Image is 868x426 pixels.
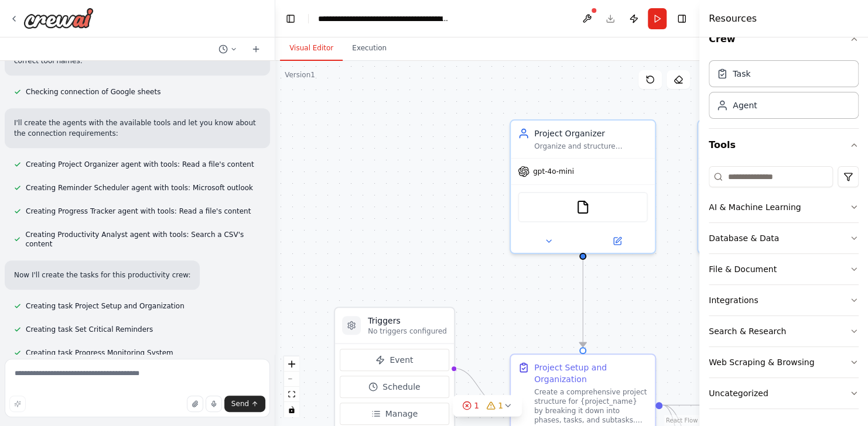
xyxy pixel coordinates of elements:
button: Execution [343,36,396,61]
button: Open in side panel [584,234,650,248]
div: React Flow controls [284,356,299,417]
button: Switch to previous chat [214,42,242,56]
div: Web Scraping & Browsing [709,356,814,368]
span: 1 [498,400,503,411]
button: Click to speak your automation idea [206,396,222,412]
button: File & Document [709,254,859,284]
div: Create a comprehensive project structure for {project_name} by breaking it down into phases, task... [534,387,648,425]
button: Improve this prompt [9,396,26,412]
span: Manage [385,408,418,420]
nav: breadcrumb [318,13,450,25]
div: Organize and structure personal projects by creating detailed project breakdowns, setting up trac... [534,142,648,151]
span: Creating task Project Setup and Organization [26,301,184,311]
button: Tools [709,129,859,162]
button: Start a new chat [247,42,265,56]
p: I'll create the agents with the available tools and let you know about the connection requirements: [14,118,261,139]
div: Database & Data [709,232,779,244]
g: Edge from 466a7dc0-e07e-46c8-a765-fbb670a7e707 to 72e0b819-d176-48c3-a519-29e6c1680ef3 [577,259,589,346]
img: Logo [23,8,94,29]
button: Crew [709,23,859,56]
div: AI & Machine Learning [709,201,801,213]
button: Uncategorized [709,378,859,408]
button: Search & Research [709,316,859,346]
span: Creating task Progress Monitoring System [26,348,173,358]
span: Checking connection of Google sheets [26,87,160,97]
div: Project Setup and Organization [534,362,648,385]
h3: Triggers [368,315,447,327]
div: Crew [709,56,859,128]
span: Event [389,354,413,366]
img: FileReadTool [576,200,590,214]
div: Integrations [709,294,758,306]
div: Version 1 [285,70,315,80]
div: Task [733,68,750,80]
button: toggle interactivity [284,402,299,417]
span: Creating Project Organizer agent with tools: Read a file's content [26,160,254,169]
span: Creating Progress Tracker agent with tools: Read a file's content [26,207,251,216]
span: 1 [474,400,479,411]
button: AI & Machine Learning [709,192,859,222]
button: Event [340,349,449,371]
span: Creating Reminder Scheduler agent with tools: Microsoft outlook [26,183,253,193]
div: Tools [709,162,859,418]
h4: Resources [709,12,757,26]
button: Web Scraping & Browsing [709,347,859,377]
button: Integrations [709,285,859,315]
button: zoom out [284,372,299,387]
div: Search & Research [709,325,786,337]
span: Schedule [382,381,420,393]
div: Uncategorized [709,387,768,399]
button: zoom in [284,356,299,372]
span: Creating task Set Critical Reminders [26,325,153,334]
button: Visual Editor [280,36,343,61]
button: Hide left sidebar [282,11,299,27]
button: Upload files [187,396,203,412]
span: Creating Productivity Analyst agent with tools: Search a CSV's content [25,230,261,249]
button: Send [224,396,265,412]
span: gpt-4o-mini [533,167,574,176]
button: Schedule [340,376,449,398]
p: Now I'll create the tasks for this productivity crew: [14,270,190,280]
div: Project Organizer [534,128,648,139]
span: Send [231,399,249,408]
p: No triggers configured [368,327,447,336]
g: Edge from triggers to 72e0b819-d176-48c3-a519-29e6c1680ef3 [453,362,503,411]
button: Manage [340,403,449,425]
button: fit view [284,387,299,402]
div: File & Document [709,263,777,275]
button: Database & Data [709,223,859,253]
button: Hide right sidebar [674,11,690,27]
div: Project OrganizerOrganize and structure personal projects by creating detailed project breakdowns... [510,119,656,254]
button: 11 [453,395,522,417]
a: React Flow attribution [666,417,698,424]
div: Agent [733,99,757,111]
